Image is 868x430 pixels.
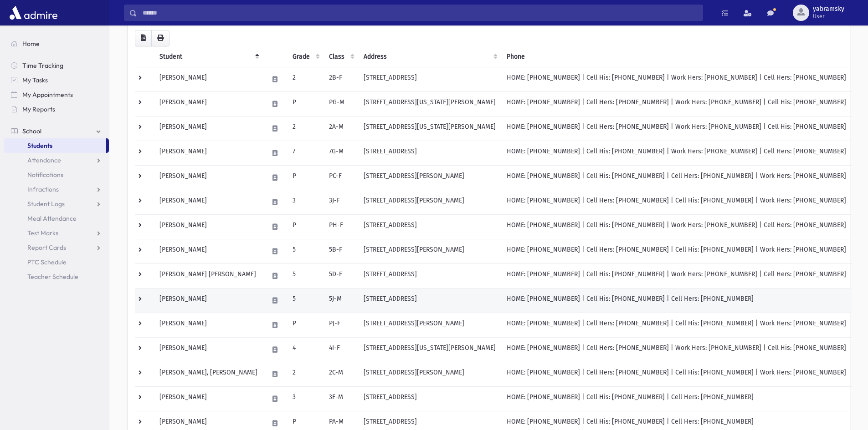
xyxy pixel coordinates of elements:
[27,258,67,266] span: PTC Schedule
[324,362,358,386] td: 2C-M
[287,141,324,165] td: 7
[324,116,358,141] td: 2A-M
[154,141,263,165] td: [PERSON_NAME]
[358,116,501,141] td: [STREET_ADDRESS][US_STATE][PERSON_NAME]
[358,67,501,91] td: [STREET_ADDRESS]
[501,362,852,386] td: HOME: [PHONE_NUMBER] | Cell Hers: [PHONE_NUMBER] | Cell His: [PHONE_NUMBER] | Work Hers: [PHONE_N...
[154,386,263,411] td: [PERSON_NAME]
[27,229,58,237] span: Test Marks
[287,214,324,239] td: P
[501,190,852,214] td: HOME: [PHONE_NUMBER] | Cell Hers: [PHONE_NUMBER] | Cell His: [PHONE_NUMBER] | Work Hers: [PHONE_N...
[287,313,324,337] td: P
[358,313,501,337] td: [STREET_ADDRESS][PERSON_NAME]
[27,200,65,208] span: Student Logs
[358,362,501,386] td: [STREET_ADDRESS][PERSON_NAME]
[154,239,263,263] td: [PERSON_NAME]
[154,46,263,67] th: Student: activate to sort column descending
[287,288,324,313] td: 5
[358,141,501,165] td: [STREET_ADDRESS]
[154,337,263,362] td: [PERSON_NAME]
[4,153,109,167] a: Attendance
[22,40,40,48] span: Home
[324,288,358,313] td: 5J-M
[22,105,55,113] span: My Reports
[154,362,263,386] td: [PERSON_NAME], [PERSON_NAME]
[358,288,501,313] td: [STREET_ADDRESS]
[358,214,501,239] td: [STREET_ADDRESS]
[22,61,63,70] span: Time Tracking
[501,263,852,288] td: HOME: [PHONE_NUMBER] | Cell His: [PHONE_NUMBER] | Work Hers: [PHONE_NUMBER] | Cell Hers: [PHONE_N...
[151,30,169,46] button: Print
[4,36,109,51] a: Home
[324,46,358,67] th: Class: activate to sort column ascending
[287,239,324,263] td: 5
[4,197,109,211] a: Student Logs
[287,46,324,67] th: Grade: activate to sort column ascending
[501,288,852,313] td: HOME: [PHONE_NUMBER] | Cell His: [PHONE_NUMBER] | Cell Hers: [PHONE_NUMBER]
[287,362,324,386] td: 2
[501,46,852,67] th: Phone
[4,226,109,240] a: Test Marks
[501,214,852,239] td: HOME: [PHONE_NUMBER] | Cell His: [PHONE_NUMBER] | Work Hers: [PHONE_NUMBER] | Cell Hers: [PHONE_N...
[287,386,324,411] td: 3
[287,263,324,288] td: 5
[358,190,501,214] td: [STREET_ADDRESS][PERSON_NAME]
[287,91,324,116] td: P
[27,185,59,193] span: Infractions
[4,73,109,87] a: My Tasks
[358,337,501,362] td: [STREET_ADDRESS][US_STATE][PERSON_NAME]
[287,165,324,190] td: P
[22,127,41,135] span: School
[4,255,109,269] a: PTC Schedule
[324,190,358,214] td: 3J-F
[27,142,52,150] span: Students
[358,91,501,116] td: [STREET_ADDRESS][US_STATE][PERSON_NAME]
[154,288,263,313] td: [PERSON_NAME]
[813,5,844,13] span: yabramsky
[154,67,263,91] td: [PERSON_NAME]
[501,91,852,116] td: HOME: [PHONE_NUMBER] | Cell Hers: [PHONE_NUMBER] | Work Hers: [PHONE_NUMBER] | Cell His: [PHONE_N...
[501,67,852,91] td: HOME: [PHONE_NUMBER] | Cell His: [PHONE_NUMBER] | Work Hers: [PHONE_NUMBER] | Cell Hers: [PHONE_N...
[501,141,852,165] td: HOME: [PHONE_NUMBER] | Cell His: [PHONE_NUMBER] | Work Hers: [PHONE_NUMBER] | Cell Hers: [PHONE_N...
[4,138,106,153] a: Students
[813,13,844,20] span: User
[154,190,263,214] td: [PERSON_NAME]
[501,165,852,190] td: HOME: [PHONE_NUMBER] | Cell His: [PHONE_NUMBER] | Cell Hers: [PHONE_NUMBER] | Work Hers: [PHONE_N...
[324,141,358,165] td: 7G-M
[287,190,324,214] td: 3
[324,165,358,190] td: PC-F
[4,240,109,255] a: Report Cards
[501,313,852,337] td: HOME: [PHONE_NUMBER] | Cell Hers: [PHONE_NUMBER] | Cell His: [PHONE_NUMBER] | Work Hers: [PHONE_N...
[4,124,109,138] a: School
[154,263,263,288] td: [PERSON_NAME] [PERSON_NAME]
[27,214,77,223] span: Meal Attendance
[501,337,852,362] td: HOME: [PHONE_NUMBER] | Cell Hers: [PHONE_NUMBER] | Work Hers: [PHONE_NUMBER] | Cell His: [PHONE_N...
[135,30,152,46] button: CSV
[7,4,60,22] img: AdmirePro
[27,156,61,164] span: Attendance
[287,67,324,91] td: 2
[4,58,109,73] a: Time Tracking
[324,263,358,288] td: 5D-F
[154,214,263,239] td: [PERSON_NAME]
[4,269,109,284] a: Teacher Schedule
[358,165,501,190] td: [STREET_ADDRESS][PERSON_NAME]
[287,337,324,362] td: 4
[154,313,263,337] td: [PERSON_NAME]
[358,263,501,288] td: [STREET_ADDRESS]
[324,337,358,362] td: 4I-F
[358,239,501,263] td: [STREET_ADDRESS][PERSON_NAME]
[324,91,358,116] td: PG-M
[27,273,78,281] span: Teacher Schedule
[358,386,501,411] td: [STREET_ADDRESS]
[4,182,109,197] a: Infractions
[324,239,358,263] td: 5B-F
[22,76,48,84] span: My Tasks
[27,171,63,179] span: Notifications
[324,67,358,91] td: 2B-F
[324,386,358,411] td: 3F-M
[4,211,109,226] a: Meal Attendance
[27,243,66,252] span: Report Cards
[287,116,324,141] td: 2
[324,214,358,239] td: PH-F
